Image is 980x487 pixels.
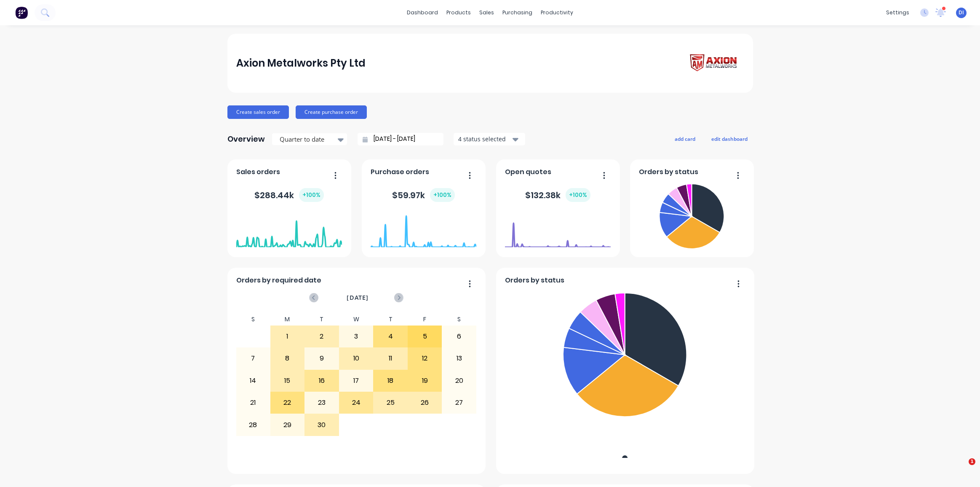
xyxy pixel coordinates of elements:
a: dashboard [403,6,442,19]
div: 4 status selected [458,135,511,143]
span: DI [959,9,964,16]
div: settings [882,6,913,19]
div: 11 [374,348,407,369]
div: productivity [537,6,577,19]
div: W [339,313,374,326]
span: Sales orders [236,167,280,177]
img: Axion Metalworks Pty Ltd [685,51,744,75]
div: 4 [374,326,407,347]
div: 22 [271,392,304,413]
div: 10 [339,348,373,369]
div: 20 [442,370,476,391]
div: S [236,313,270,326]
div: $ 288.44k [254,188,324,202]
button: Create purchase order [296,105,367,119]
div: 5 [408,326,442,347]
span: Purchase orders [371,167,429,177]
div: S [442,313,476,326]
div: 8 [271,348,304,369]
div: 21 [236,392,270,413]
div: 25 [374,392,407,413]
div: Axion Metalworks Pty Ltd [236,55,366,72]
div: T [304,313,339,326]
div: 9 [305,348,339,369]
div: 23 [305,392,339,413]
div: 15 [271,370,304,391]
div: 2 [305,326,339,347]
div: 13 [442,348,476,369]
div: 6 [442,326,476,347]
div: 28 [236,414,270,435]
div: 27 [442,392,476,413]
div: 19 [408,370,442,391]
div: 29 [271,414,304,435]
div: T [373,313,408,326]
div: + 100 % [566,188,590,202]
button: add card [669,133,701,144]
div: + 100 % [430,188,455,202]
div: + 100 % [299,188,324,202]
button: Create sales order [227,105,289,119]
span: Orders by status [639,167,698,177]
div: $ 59.97k [392,188,455,202]
span: [DATE] [347,293,369,302]
div: 1 [271,326,304,347]
span: 1 [969,458,975,465]
div: sales [475,6,498,19]
iframe: Intercom live chat [951,458,972,479]
div: purchasing [498,6,537,19]
div: 14 [236,370,270,391]
span: Open quotes [505,167,551,177]
div: 30 [305,414,339,435]
div: M [270,313,305,326]
img: Factory [15,6,28,19]
div: 16 [305,370,339,391]
div: products [442,6,475,19]
div: Overview [227,131,265,148]
div: 7 [236,348,270,369]
div: 12 [408,348,442,369]
div: F [408,313,442,326]
div: $ 132.38k [525,188,590,202]
div: 3 [339,326,373,347]
button: edit dashboard [706,133,753,144]
div: 18 [374,370,407,391]
button: 4 status selected [454,133,525,145]
div: 26 [408,392,442,413]
div: 17 [339,370,373,391]
div: 24 [339,392,373,413]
